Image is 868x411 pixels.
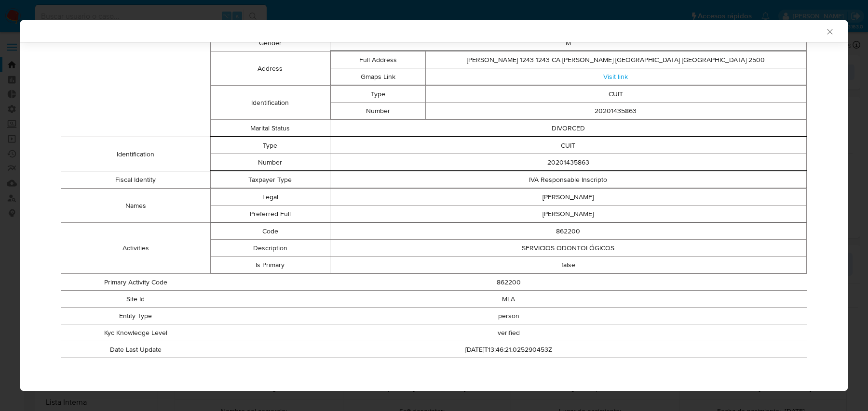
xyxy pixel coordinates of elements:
[211,137,330,154] td: Type
[211,120,330,137] td: Marital Status
[330,103,425,119] td: Number
[61,189,210,223] td: Names
[211,51,330,86] td: Address
[330,68,425,85] td: Gmaps Link
[61,274,210,291] td: Primary Activity Code
[211,257,330,273] td: Is Primary
[210,291,807,308] td: MLA
[330,171,807,188] td: IVA Responsable Inscripto
[211,154,330,171] td: Number
[61,171,210,189] td: Fiscal Identity
[211,223,330,240] td: Code
[330,257,807,273] td: false
[61,137,210,171] td: Identification
[61,223,210,274] td: Activities
[603,72,628,81] a: Visit link
[211,189,330,205] td: Legal
[330,137,807,154] td: CUIT
[210,308,807,324] td: person
[330,51,425,68] td: Full Address
[211,205,330,222] td: Preferred Full
[330,205,807,222] td: [PERSON_NAME]
[61,308,210,324] td: Entity Type
[330,154,807,171] td: 20201435863
[425,51,806,68] td: [PERSON_NAME] 1243 1243 CA [PERSON_NAME] [GEOGRAPHIC_DATA] [GEOGRAPHIC_DATA] 2500
[20,20,848,391] div: closure-recommendation-modal
[211,86,330,120] td: Identification
[61,341,210,358] td: Date Last Update
[210,274,807,291] td: 862200
[211,35,330,51] td: Gender
[330,240,807,257] td: SERVICIOS ODONTOLÓGICOS
[330,189,807,205] td: [PERSON_NAME]
[330,86,425,103] td: Type
[425,103,806,119] td: 20201435863
[825,27,834,36] button: Cerrar ventana
[330,35,807,51] td: M
[330,223,807,240] td: 862200
[211,240,330,257] td: Description
[61,324,210,341] td: Kyc Knowledge Level
[210,324,807,341] td: verified
[211,171,330,188] td: Taxpayer Type
[425,86,806,103] td: CUIT
[61,291,210,308] td: Site Id
[330,120,807,137] td: DIVORCED
[210,341,807,358] td: [DATE]T13:46:21.025290453Z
